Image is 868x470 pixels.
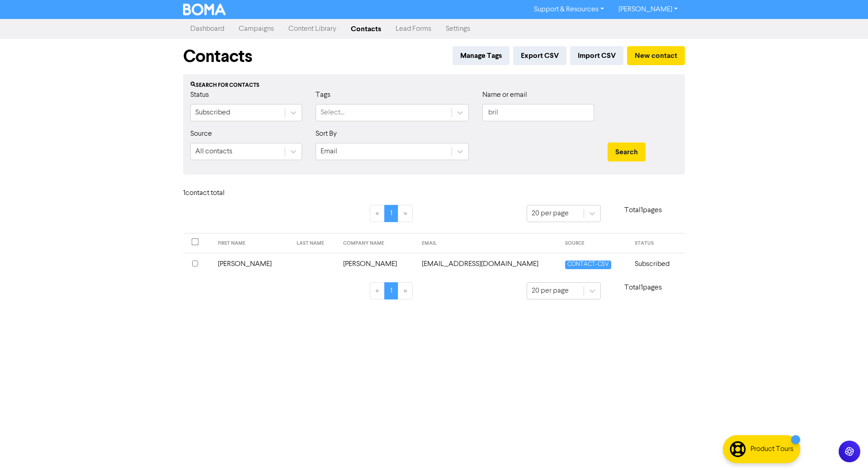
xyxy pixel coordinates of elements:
label: Source [190,128,212,139]
a: Content Library [281,20,344,38]
p: Total 1 pages [601,205,685,216]
a: Dashboard [183,20,231,38]
a: [PERSON_NAME] [611,2,685,17]
label: Status [190,90,209,100]
a: Campaigns [231,20,281,38]
a: Settings [439,20,477,38]
th: FIRST NAME [212,233,291,253]
th: SOURCE [560,233,629,253]
div: 20 per page [532,208,569,219]
th: STATUS [629,233,685,253]
a: Lead Forms [388,20,439,38]
img: BOMA Logo [183,4,226,15]
label: Sort By [316,128,337,139]
button: Import CSV [570,46,623,65]
div: Search for contacts [190,81,678,90]
th: EMAIL [416,233,560,253]
div: Select... [321,107,344,118]
p: Total 1 pages [601,282,685,293]
th: COMPANY NAME [338,233,416,253]
td: [PERSON_NAME] [212,253,291,275]
iframe: Chat Widget [755,372,868,470]
a: Support & Resources [527,2,611,17]
a: Page 1 is your current page [384,282,398,299]
div: Subscribed [195,107,230,118]
button: Search [608,142,646,161]
a: Contacts [344,20,388,38]
a: Page 1 is your current page [384,205,398,222]
button: New contact [627,46,685,65]
div: All contacts [195,146,232,157]
div: 20 per page [532,285,569,296]
h1: Contacts [183,46,252,67]
button: Manage Tags [453,46,509,65]
h6: 1 contact total [183,189,255,198]
label: Name or email [482,90,527,100]
td: michaelbril@iinet.net.au [416,253,560,275]
div: Email [321,146,337,157]
td: [PERSON_NAME] [338,253,416,275]
th: LAST NAME [291,233,338,253]
td: Subscribed [629,253,685,275]
label: Tags [316,90,330,100]
button: Export CSV [513,46,566,65]
span: CONTACT-CSV [565,261,611,269]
